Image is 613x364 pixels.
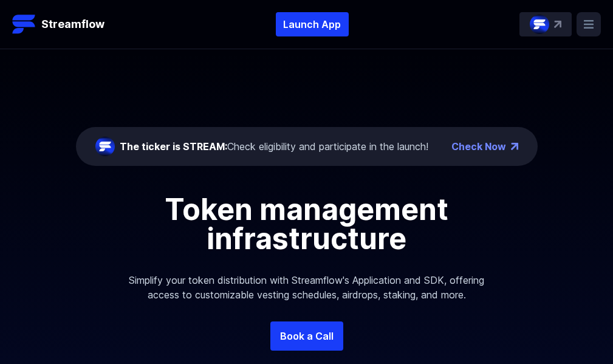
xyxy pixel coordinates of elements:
[12,12,104,36] a: Streamflow
[530,15,549,34] img: streamflow-logo-circle.png
[95,137,115,156] img: streamflow-logo-circle.png
[41,16,104,33] p: Streamflow
[12,12,36,36] img: Streamflow Logo
[511,143,518,150] img: top-right-arrow.png
[451,139,506,154] a: Check Now
[120,140,227,153] span: The ticker is STREAM:
[112,253,501,321] p: Simplify your token distribution with Streamflow's Application and SDK, offering access to custom...
[554,21,561,28] img: top-right-arrow.svg
[276,12,349,36] button: Launch App
[270,321,343,351] a: Book a Call
[120,139,428,154] div: Check eligibility and participate in the launch!
[122,195,491,253] h1: Token management infrastructure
